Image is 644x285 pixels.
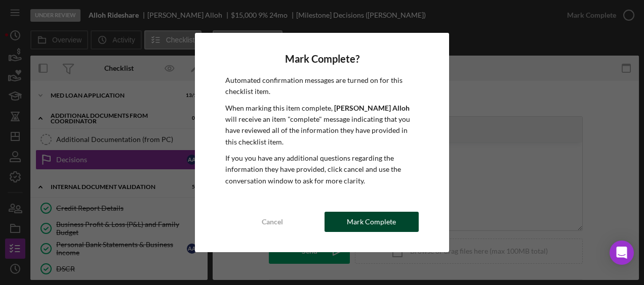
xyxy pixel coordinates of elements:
[325,212,419,232] button: Mark Complete
[225,153,419,186] p: If you you have any additional questions regarding the information they have provided, click canc...
[334,104,410,112] b: [PERSON_NAME] Alloh
[347,212,396,232] div: Mark Complete
[225,103,419,148] p: When marking this item complete, will receive an item "complete" message indicating that you have...
[262,212,283,232] div: Cancel
[225,75,419,98] p: Automated confirmation messages are turned on for this checklist item.
[225,212,319,232] button: Cancel
[610,241,634,265] div: Open Intercom Messenger
[225,53,419,65] h4: Mark Complete?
